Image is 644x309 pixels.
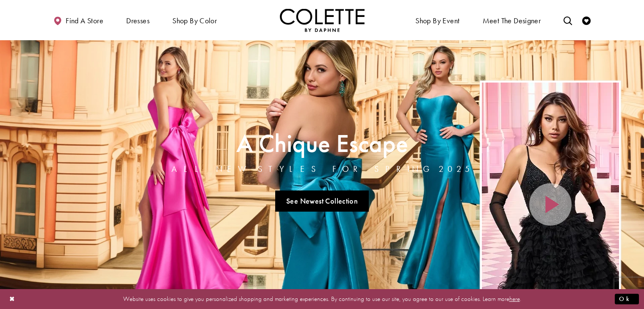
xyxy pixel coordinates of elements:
span: Dresses [126,17,149,25]
a: Check Wishlist [580,8,593,32]
span: Find a store [66,17,103,25]
img: Colette by Daphne [280,8,365,32]
ul: Slider Links [169,187,475,215]
span: Shop By Event [413,8,462,32]
a: See Newest Collection A Chique Escape All New Styles For Spring 2025 [275,190,369,212]
a: Find a store [51,8,105,32]
button: Close Dialog [5,292,19,306]
p: Website uses cookies to give you personalized shopping and marketing experiences. By continuing t... [61,293,583,305]
a: Meet the designer [481,8,543,32]
span: Meet the designer [483,17,541,25]
a: Toggle search [561,8,574,32]
span: Shop by color [170,8,219,32]
a: here [509,295,520,303]
span: Dresses [124,8,152,32]
span: Shop by color [172,17,217,25]
button: Submit Dialog [615,294,639,304]
a: Visit Home Page [280,8,365,32]
span: Shop By Event [415,17,459,25]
